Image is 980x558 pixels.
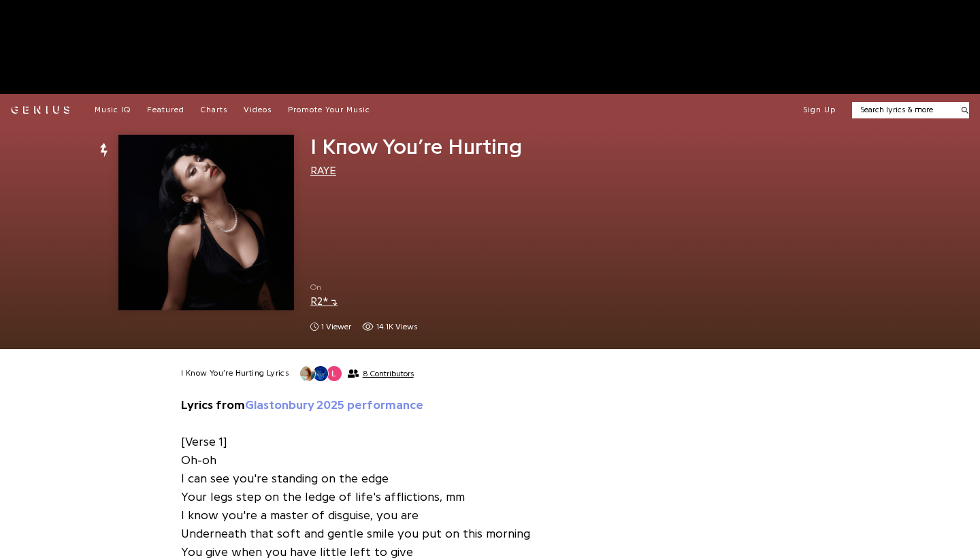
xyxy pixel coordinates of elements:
[288,105,370,114] span: Promote Your Music
[852,104,953,116] input: Search lyrics & more
[201,105,227,114] span: Charts
[181,368,289,379] h2: I Know You’re Hurting Lyrics
[321,321,351,333] span: 1 viewer
[310,165,336,176] a: RAYE
[310,282,573,293] span: On
[147,105,184,114] span: Featured
[362,321,417,333] span: 14,122 views
[181,399,423,411] b: Lyrics from
[245,399,423,411] a: Glastonbury 2025 performance
[310,136,522,158] span: I Know You’re Hurting
[595,145,595,146] iframe: Primis Frame
[288,105,370,116] a: Promote Your Music
[310,321,351,333] span: 1 viewer
[244,105,272,114] span: Videos
[803,105,836,116] button: Sign Up
[95,105,131,116] a: Music IQ
[363,369,414,378] span: 8 Contributors
[299,365,413,382] button: 8 Contributors
[147,105,184,116] a: Featured
[118,135,294,310] img: Cover art for I Know You’re Hurting by RAYE
[201,105,227,116] a: Charts
[244,105,272,116] a: Videos
[95,105,131,114] span: Music IQ
[376,321,417,333] span: 14.1K views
